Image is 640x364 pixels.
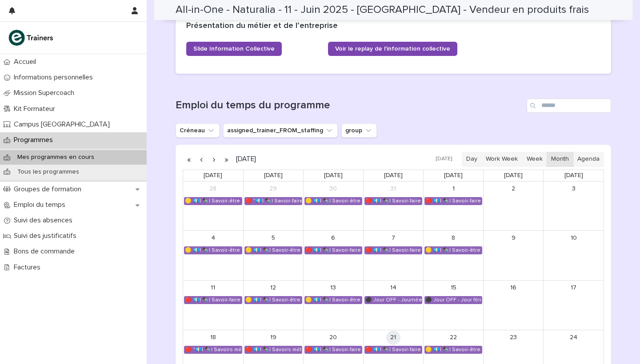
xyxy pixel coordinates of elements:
[206,281,220,295] a: August 11, 2025
[305,297,362,304] div: 🟡 💶| ✒️| Savoir-être métier - Organisation de son travail selon les priorités et ses objectifs
[206,231,220,245] a: August 4, 2025
[10,201,72,209] p: Emploi du temps
[527,99,611,113] input: Search
[10,154,101,161] p: Mes programmes en cours
[432,153,456,166] button: [DATE]
[305,247,362,254] div: 🔴 💶| ✒️| Savoir-faire métier - Gestion des réclamations clients
[243,280,303,330] td: August 12, 2025
[184,198,242,205] div: 🟡 💶| ✒️| Savoir-être métier - Gestion du stress et des imprévus dans un espace de vente
[386,331,400,345] a: August 21, 2025
[502,170,524,181] a: Saturday
[176,99,523,112] h1: Emploi du temps du programme
[10,58,43,66] p: Accueil
[363,230,423,280] td: August 7, 2025
[506,182,520,196] a: August 2, 2025
[386,182,400,196] a: July 31, 2025
[481,152,522,167] button: Work Week
[303,182,363,230] td: July 30, 2025
[220,152,232,166] button: Next year
[326,281,340,295] a: August 13, 2025
[303,280,363,330] td: August 13, 2025
[10,216,80,225] p: Suivi des absences
[193,46,275,52] span: Slide Information Collective
[10,247,82,256] p: Bons de commande
[425,346,482,353] div: 🟡 💶| ✒️| Savoir-être métier - Maîtrise de la prise de parole en public et communication orale pro...
[365,346,422,353] div: 🔴 💶| ✒️| Savoir-faire métier - Conduite de l’entretien de vente et conseil client
[567,331,581,345] a: August 24, 2025
[206,331,220,345] a: August 18, 2025
[206,182,220,196] a: July 28, 2025
[567,281,581,295] a: August 17, 2025
[326,182,340,196] a: July 30, 2025
[567,182,581,196] a: August 3, 2025
[328,42,457,56] a: Voir le replay de l'information collective
[326,231,340,245] a: August 6, 2025
[10,263,48,272] p: Factures
[506,331,520,345] a: August 23, 2025
[10,185,88,194] p: Groupes de formation
[186,21,338,31] h2: Présentation du métier et de l’entreprise
[484,182,544,230] td: August 2, 2025
[243,230,303,280] td: August 5, 2025
[10,136,60,144] p: Programmes
[184,346,242,353] div: 🔴 "💶| ✒️| Savoirs métier - Découvrir le métier de vendeur en produits frais, bio et son environne...
[446,281,460,295] a: August 15, 2025
[266,281,280,295] a: August 12, 2025
[424,182,484,230] td: August 1, 2025
[305,198,362,205] div: 🟡 💶| ✒️| Savoir-être métier - Cadre de référence interculturel : prévenir les incidents critiques...
[484,280,544,330] td: August 16, 2025
[7,29,56,47] img: K0CqGN7SDeD6s4JG8KQk
[183,152,195,166] button: Previous year
[386,231,400,245] a: August 7, 2025
[183,280,243,330] td: August 11, 2025
[184,247,242,254] div: 🟡 💶| ✒️| Savoir-être métier - Organisation de son travail selon les priorités et ses objectifs
[425,297,482,304] div: ⚫ Jour OFF - Jour férié
[506,281,520,295] a: August 16, 2025
[363,280,423,330] td: August 14, 2025
[522,152,547,167] button: Week
[446,182,460,196] a: August 1, 2025
[245,297,302,304] div: 🟡 💶| ✒️| Savoir-être métier - Cadre de référence interculturel : prévenir les incidents critiques...
[365,198,422,205] div: 🔴 💶| ✒️| Savoir-faire métier - Gestion et optimisation des stocks
[567,231,581,245] a: August 10, 2025
[322,170,344,181] a: Wednesday
[446,231,460,245] a: August 8, 2025
[176,123,220,138] button: Créneau
[442,170,464,181] a: Friday
[266,231,280,245] a: August 5, 2025
[544,280,604,330] td: August 17, 2025
[425,198,482,205] div: 🔴 💶| ✒️| Savoir-faire métier - Traitement des commandes de produits de clients
[245,346,302,353] div: 🔴 💶| ✒️| Savoirs métier - Connaître les produits et enjeux du commerce bio
[341,123,377,138] button: group
[10,73,100,82] p: Informations personnelles
[506,231,520,245] a: August 9, 2025
[266,331,280,345] a: August 19, 2025
[462,152,482,167] button: Day
[186,42,282,56] a: Slide Information Collective
[183,182,243,230] td: July 28, 2025
[365,247,422,254] div: 🔴 💶| ✒️| Savoir-faire métier - Contribution à l'amélioration de l'expérience d'achat
[10,89,81,97] p: Mission Supercoach
[10,168,86,176] p: Tous les programmes
[305,346,362,353] div: 🔴 💶| ✒️| Savoir-faire métier - Conduite de l’entretien de vente et conseil client
[563,170,585,181] a: Sunday
[424,280,484,330] td: August 15, 2025
[10,232,84,240] p: Suivi des justificatifs
[335,46,450,52] span: Voir le replay de l'information collective
[183,230,243,280] td: August 4, 2025
[446,331,460,345] a: August 22, 2025
[573,152,604,167] button: Agenda
[547,152,573,167] button: Month
[484,230,544,280] td: August 9, 2025
[232,156,256,162] h2: [DATE]
[223,123,338,138] button: assigned_trainer_FROM_staffing
[363,182,423,230] td: July 31, 2025
[10,105,62,113] p: Kit Formateur
[544,182,604,230] td: August 3, 2025
[386,281,400,295] a: August 14, 2025
[245,198,302,205] div: 🔴 "💶| ✒️| Savoir-faire métier - Accueil, renseignement, orientation et service au client"
[544,230,604,280] td: August 10, 2025
[243,182,303,230] td: July 29, 2025
[262,170,284,181] a: Tuesday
